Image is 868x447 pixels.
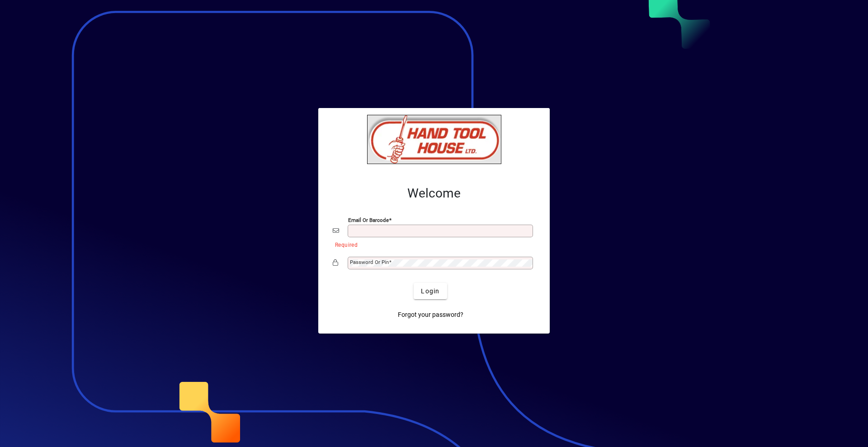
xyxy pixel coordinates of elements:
h2: Welcome [333,186,535,201]
a: Forgot your password? [394,306,467,323]
button: Login [414,283,447,299]
mat-label: Password or Pin [350,259,389,265]
span: Login [421,287,439,296]
mat-error: Required [335,240,528,249]
span: Forgot your password? [398,310,463,320]
mat-label: Email or Barcode [348,217,389,223]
